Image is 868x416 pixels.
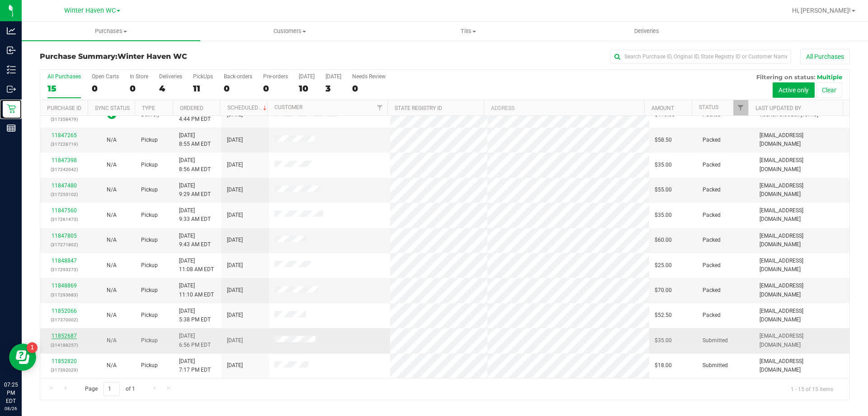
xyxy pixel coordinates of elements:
[352,83,386,94] div: 0
[379,27,557,35] span: Tills
[703,136,721,144] span: Packed
[759,232,844,249] span: [EMAIL_ADDRESS][DOMAIN_NAME]
[655,311,672,320] span: $52.50
[107,186,117,193] span: Not Applicable
[46,240,82,249] p: (317271802)
[47,105,81,111] a: Purchase ID
[655,336,672,345] span: $35.00
[7,65,16,74] inline-svg: Inventory
[655,261,672,270] span: $25.00
[557,22,736,41] a: Deliveries
[46,140,82,148] p: (317228719)
[484,100,644,116] th: Address
[373,100,387,115] a: Filter
[52,258,77,264] a: 11848847
[27,342,38,353] iframe: Resource center unread badge
[193,83,213,94] div: 11
[47,73,81,80] div: All Purchases
[655,361,672,370] span: $18.00
[816,82,842,98] button: Clear
[655,211,672,220] span: $35.00
[655,161,672,169] span: $35.00
[141,336,158,345] span: Pickup
[655,286,672,295] span: $70.00
[299,83,315,94] div: 10
[703,286,721,295] span: Packed
[107,337,117,344] span: Not Applicable
[179,307,211,324] span: [DATE] 5:38 PM EDT
[703,186,721,194] span: Packed
[107,186,117,194] button: N/A
[92,73,119,80] div: Open Carts
[227,186,243,194] span: [DATE]
[46,265,82,274] p: (317293273)
[46,190,82,199] p: (317253102)
[179,156,211,173] span: [DATE] 8:56 AM EDT
[22,22,200,41] a: Purchases
[610,50,791,63] input: Search Purchase ID, Original ID, State Registry ID or Customer Name...
[193,73,213,80] div: PickUps
[227,105,269,111] a: Scheduled
[651,105,674,111] a: Amount
[77,382,142,396] span: Page of 1
[7,46,16,55] inline-svg: Inbound
[107,361,117,370] button: N/A
[46,291,82,299] p: (317293683)
[755,105,801,111] a: Last Updated By
[227,136,243,144] span: [DATE]
[703,311,721,320] span: Packed
[699,104,718,110] a: Status
[52,308,77,314] a: 11852066
[107,362,117,368] span: Not Applicable
[759,182,844,199] span: [EMAIL_ADDRESS][DOMAIN_NAME]
[227,261,243,270] span: [DATE]
[180,105,203,111] a: Ordered
[7,26,16,35] inline-svg: Analytics
[703,336,728,345] span: Submitted
[107,161,117,169] button: N/A
[47,83,81,94] div: 15
[95,105,130,111] a: Sync Status
[783,382,840,396] span: 1 - 15 of 15 items
[7,124,16,133] inline-svg: Reports
[352,73,386,80] div: Needs Review
[52,233,77,239] a: 11847805
[107,286,117,295] button: N/A
[107,237,117,243] span: Not Applicable
[107,212,117,218] span: Not Applicable
[107,261,117,270] button: N/A
[179,257,214,274] span: [DATE] 11:08 AM EDT
[159,83,182,94] div: 4
[792,7,851,14] span: Hi, [PERSON_NAME]!
[46,366,82,374] p: (317392029)
[141,311,158,320] span: Pickup
[159,73,182,80] div: Deliveries
[107,336,117,345] button: N/A
[179,206,211,224] span: [DATE] 9:33 AM EDT
[46,316,82,324] p: (317370002)
[227,286,243,295] span: [DATE]
[179,131,211,148] span: [DATE] 8:55 AM EDT
[179,232,211,249] span: [DATE] 9:43 AM EDT
[263,83,288,94] div: 0
[733,100,748,115] a: Filter
[224,73,252,80] div: Back-orders
[107,162,117,168] span: Not Applicable
[141,186,158,194] span: Pickup
[130,83,148,94] div: 0
[800,49,850,64] button: All Purchases
[22,27,200,35] span: Purchases
[299,73,315,80] div: [DATE]
[4,381,18,405] p: 07:25 PM EDT
[703,261,721,270] span: Packed
[52,333,77,339] a: 11852687
[263,73,288,80] div: Pre-orders
[325,83,341,94] div: 3
[179,282,214,299] span: [DATE] 11:10 AM EDT
[703,361,728,370] span: Submitted
[274,104,302,110] a: Customer
[141,161,158,169] span: Pickup
[92,83,119,94] div: 0
[141,211,158,220] span: Pickup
